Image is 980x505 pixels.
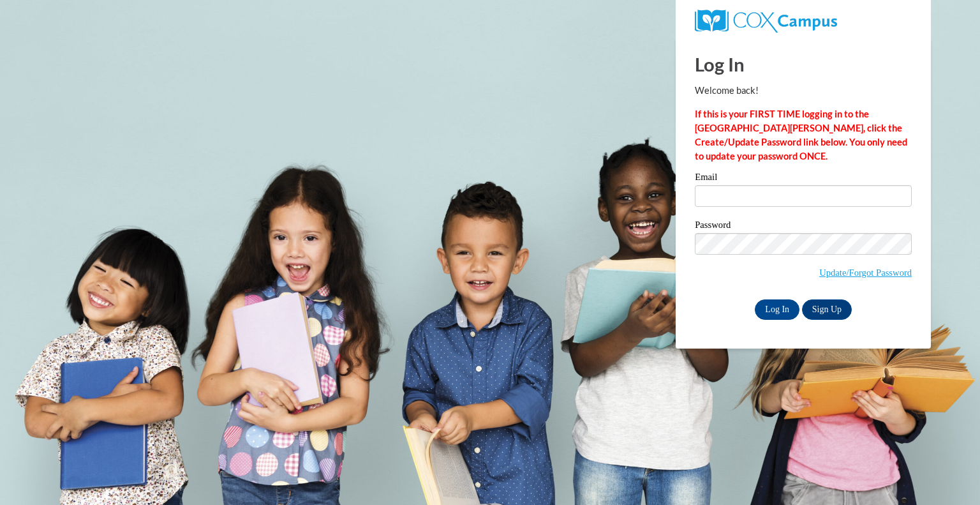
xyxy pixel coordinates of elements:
a: Sign Up [802,299,852,320]
strong: If this is your FIRST TIME logging in to the [GEOGRAPHIC_DATA][PERSON_NAME], click the Create/Upd... [695,109,907,162]
label: Email [695,172,912,185]
h1: Log In [695,51,912,77]
img: COX Campus [695,10,837,33]
input: Log In [755,299,799,320]
p: Welcome back! [695,84,912,98]
label: Password [695,220,912,233]
a: COX Campus [695,15,837,26]
a: Update/Forgot Password [819,268,912,278]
